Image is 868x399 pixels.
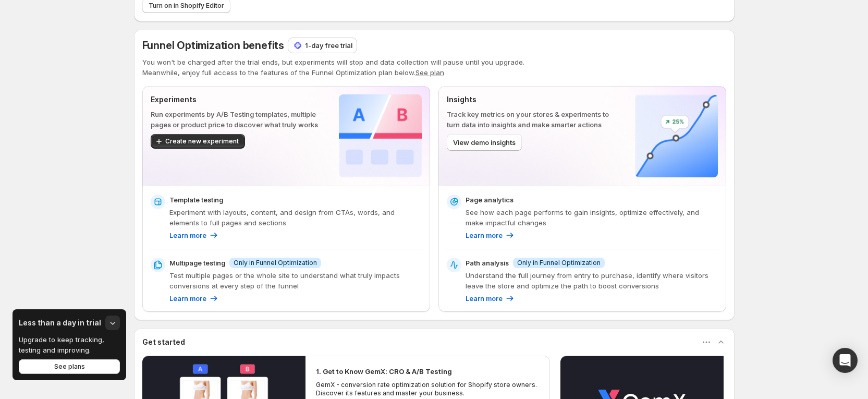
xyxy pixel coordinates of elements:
img: Experiments [339,94,422,177]
h2: 1. Get to Know GemX: CRO & A/B Testing [316,366,452,377]
p: Insights [447,94,618,105]
p: Multipage testing [169,258,225,268]
p: Learn more [466,230,503,240]
div: Open Intercom Messenger [833,348,858,373]
span: Only in Funnel Optimization [234,259,317,267]
h3: Less than a day in trial [19,318,101,328]
p: Upgrade to keep tracking, testing and improving. [19,334,120,355]
p: Learn more [169,230,206,240]
span: Funnel Optimization benefits [142,39,284,52]
p: See how each page performs to gain insights, optimize effectively, and make impactful changes [466,207,718,228]
p: 1-day free trial [305,40,352,51]
h3: Get started [142,337,185,347]
p: Path analysis [466,258,509,268]
p: Run experiments by A/B Testing templates, multiple pages or product price to discover what truly ... [151,109,322,130]
p: Experiment with layouts, content, and design from CTAs, words, and elements to full pages and sec... [169,207,422,228]
p: Page analytics [466,195,514,205]
a: Learn more [169,293,219,304]
button: View demo insights [447,134,522,151]
span: Turn on in Shopify Editor [149,2,224,10]
span: See plans [54,362,85,371]
span: Create new experiment [165,137,239,146]
a: Learn more [466,293,515,304]
button: See plan [415,68,444,77]
a: Learn more [466,230,515,240]
p: Track key metrics on your stores & experiments to turn data into insights and make smarter actions [447,109,618,130]
p: GemX - conversion rate optimization solution for Shopify store owners. Discover its features and ... [316,381,540,397]
a: Learn more [169,230,219,240]
p: You won't be charged after the trial ends, but experiments will stop and data collection will pau... [142,57,726,67]
p: Learn more [169,293,206,304]
p: Template testing [169,195,223,205]
p: Test multiple pages or the whole site to understand what truly impacts conversions at every step ... [169,270,422,291]
span: Only in Funnel Optimization [517,259,601,267]
button: See plans [19,359,120,374]
p: Experiments [151,94,322,105]
span: View demo insights [453,137,516,148]
button: Create new experiment [151,134,245,149]
p: Meanwhile, enjoy full access to the features of the Funnel Optimization plan below. [142,67,726,78]
img: 1-day free trial [292,40,303,51]
p: Learn more [466,293,503,304]
img: Insights [635,94,718,177]
p: Understand the full journey from entry to purchase, identify where visitors leave the store and o... [466,270,718,291]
